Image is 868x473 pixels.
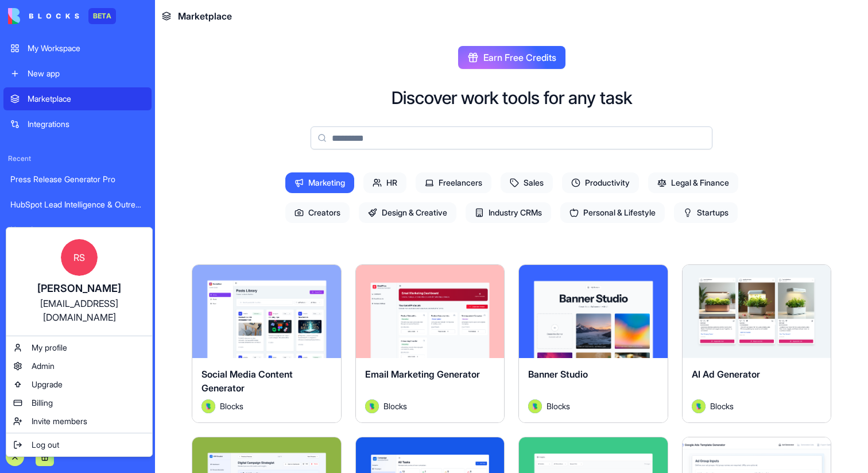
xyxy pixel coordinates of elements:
span: Upgrade [32,379,63,390]
div: New App [10,224,145,236]
a: Upgrade [9,375,150,394]
span: My profile [32,342,67,353]
span: RS [61,239,98,276]
a: RS[PERSON_NAME][EMAIL_ADDRESS][DOMAIN_NAME] [9,230,150,333]
span: Admin [32,360,55,372]
div: [PERSON_NAME] [18,280,141,297]
a: My profile [9,339,150,357]
div: HubSpot Lead Intelligence & Outreach Engine [10,199,145,210]
a: Invite members [9,412,150,430]
span: Invite members [32,416,87,427]
div: [EMAIL_ADDRESS][DOMAIN_NAME] [18,297,141,324]
a: Billing [9,394,150,412]
a: Admin [9,357,150,375]
div: Press Release Generator Pro [10,174,145,185]
span: Log out [32,439,59,451]
span: Recent [3,154,152,163]
span: Billing [32,397,53,409]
